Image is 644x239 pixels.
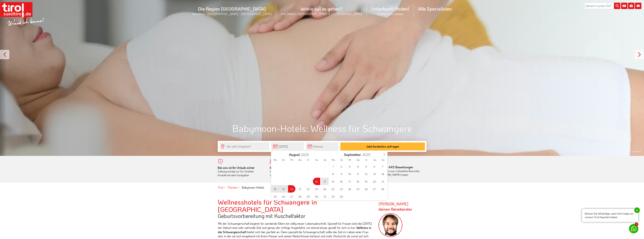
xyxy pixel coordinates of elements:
[280,178,287,185] span: August 12, 2025
[329,170,337,178] span: September 8, 2025
[270,166,309,170] b: Ihr Traumurlaub beginnt hier!
[340,143,425,150] button: Jetzt kostenlos anfragen
[338,163,345,170] span: September 2, 2025
[218,198,373,213] h2: Wellnesshotels für Schwangere in [GEOGRAPHIC_DATA]
[371,185,378,193] span: September 27, 2025
[628,3,634,9] i: Fotogalerie
[635,222,638,226] span: 1
[305,185,312,193] span: August 22, 2025
[227,185,237,189] a: Themen
[321,159,329,161] span: So
[272,193,279,200] span: August 25, 2025
[305,193,312,200] span: August 29, 2025
[354,170,362,178] span: September 11, 2025
[371,178,378,185] span: September 20, 2025
[304,159,313,161] span: Fr
[346,178,353,185] span: September 17, 2025
[414,2,456,16] a: Alle Spezialisten
[329,193,337,200] span: September 29, 2025
[634,207,640,213] span: x
[296,185,304,193] span: August 21, 2025
[280,170,287,178] span: August 5, 2025
[346,170,353,178] span: September 10, 2025
[621,3,627,9] i: Karte öffnen
[305,178,312,185] span: August 15, 2025
[279,159,288,161] span: Di
[338,159,346,161] span: Di
[288,159,296,161] span: Mi
[354,185,362,193] span: September 25, 2025
[371,159,379,161] span: Sa
[313,163,320,170] span: August 2, 2025
[346,163,353,170] span: September 3, 2025
[363,163,370,170] span: September 5, 2025
[379,185,386,193] span: September 28, 2025
[374,169,421,177] div: was zufriedene Besucher über [DOMAIN_NAME] sagen
[321,178,328,185] span: August 17, 2025
[313,170,320,178] span: August 9, 2025
[272,185,279,193] span: August 18, 2025
[585,3,620,9] input: Wonach suchen Sie?
[192,12,272,16] small: Nordtirol - [GEOGRAPHIC_DATA] - [GEOGRAPHIC_DATA]
[272,178,279,185] span: August 11, 2025
[218,185,223,189] a: Tirol
[379,163,386,170] span: September 7, 2025
[344,153,361,156] span: September
[271,159,279,161] span: Mo
[371,170,378,178] span: September 13, 2025
[271,142,304,150] input: Anreise
[313,159,321,161] span: Sa
[338,185,345,193] span: September 23, 2025
[288,178,295,185] span: August 13, 2025
[363,170,370,178] span: September 12, 2025
[329,178,337,185] span: September 15, 2025
[305,170,312,178] span: August 8, 2025
[272,170,279,178] span: August 4, 2025
[313,185,320,193] span: August 23, 2025
[371,163,378,170] span: September 6, 2025
[354,178,362,185] span: September 18, 2025
[354,159,362,161] span: Do
[379,159,387,161] span: So
[281,12,362,16] small: Alle Orte in [GEOGRAPHIC_DATA] & [GEOGRAPHIC_DATA]
[329,163,337,170] span: September 1, 2025
[218,213,373,219] h3: Geburtsvorbereitung mit Kuschelfaktor
[338,193,345,200] span: September 30, 2025
[296,170,304,178] span: August 7, 2025
[321,193,328,200] span: August 31, 2025
[354,163,362,170] span: September 4, 2025
[338,170,345,178] span: September 9, 2025
[379,170,386,178] span: September 14, 2025
[338,178,345,185] span: September 16, 2025
[218,123,426,133] h1: Babymoon-Hotels: Wellness für Schwangere
[379,201,412,212] strong: [PERSON_NAME]
[288,170,295,178] span: August 6, 2025
[300,152,312,157] input: Year
[306,142,338,150] input: Abreise
[379,207,412,212] span: deinen Reiseberater
[374,165,413,169] b: - 445 Bewertungen
[288,193,295,200] span: August 27, 2025
[218,166,264,177] div: Zahlung erfolgt vor Ort. Direkter Kontakt mit dem Gastgeber
[296,193,304,200] span: August 28, 2025
[313,193,320,200] span: August 30, 2025
[346,159,354,161] span: Mi
[219,142,269,150] input: Wo soll's hingehen?
[270,166,316,177] div: Von der Buchung bis zum Aufenthalt, der gesamte Ablauf ist unkompliziert
[321,170,328,178] span: August 10, 2025
[363,185,370,193] span: September 26, 2025
[296,159,304,161] span: Do
[635,3,641,9] i: Kontakt
[346,185,353,193] span: September 24, 2025
[242,185,264,189] em: Babymoon Hotels
[321,185,328,193] span: August 24, 2025
[218,226,371,234] strong: Wellness in der Schwangerschaft
[321,163,328,170] span: August 3, 2025
[379,213,403,237] img: frag-markus.png
[371,12,409,16] small: Suchen und buchen
[280,193,287,200] span: August 26, 2025
[280,185,287,193] span: August 19, 2025
[361,152,373,157] input: Year
[296,178,304,185] span: August 14, 2025
[188,2,276,20] a: Die Region [GEOGRAPHIC_DATA]Nordtirol - [GEOGRAPHIC_DATA] - [GEOGRAPHIC_DATA]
